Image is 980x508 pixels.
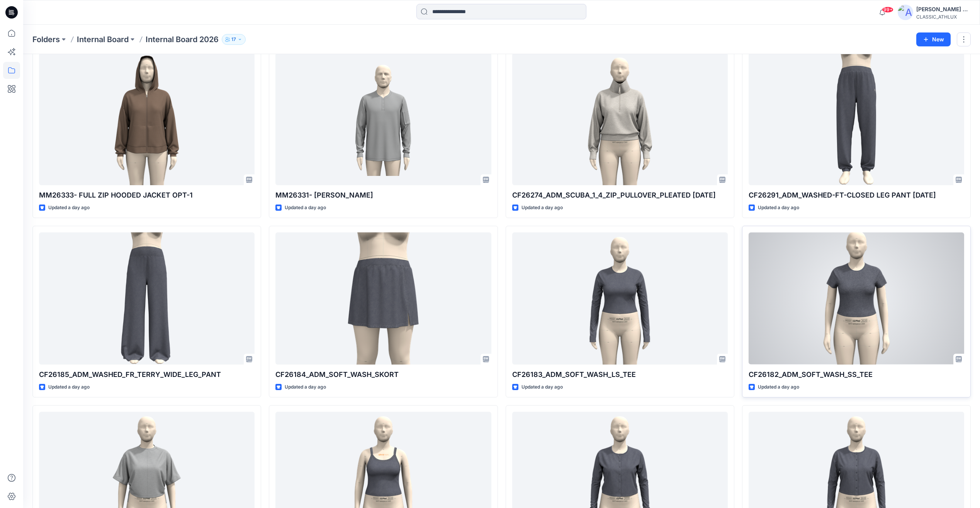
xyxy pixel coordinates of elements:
[916,14,970,20] div: CLASSIC_ATHLUX
[275,190,491,201] p: MM26331- [PERSON_NAME]
[758,383,799,391] p: Updated a day ago
[512,190,728,201] p: CF26274_ADM_SCUBA_1_4_ZIP_PULLOVER_PLEATED [DATE]
[285,204,326,212] p: Updated a day ago
[512,53,728,185] a: CF26274_ADM_SCUBA_1_4_ZIP_PULLOVER_PLEATED 12OCT25
[749,232,964,364] a: CF26182_ADM_SOFT_WASH_SS_TEE
[758,204,799,212] p: Updated a day ago
[512,232,728,364] a: CF26183_ADM_SOFT_WASH_LS_TEE
[146,34,219,45] p: Internal Board 2026
[898,5,913,20] img: avatar
[48,204,90,212] p: Updated a day ago
[285,383,326,391] p: Updated a day ago
[39,369,255,380] p: CF26185_ADM_WASHED_FR_TERRY_WIDE_LEG_PANT
[39,53,255,185] a: MM26333- FULL ZIP HOODED JACKET OPT-1
[32,34,60,45] a: Folders
[882,7,893,13] span: 99+
[916,5,970,14] div: [PERSON_NAME] Cfai
[275,53,491,185] a: MM26331- LS HENLEY
[521,383,563,391] p: Updated a day ago
[512,369,728,380] p: CF26183_ADM_SOFT_WASH_LS_TEE
[222,34,246,45] button: 17
[77,34,129,45] a: Internal Board
[916,32,951,46] button: New
[39,232,255,364] a: CF26185_ADM_WASHED_FR_TERRY_WIDE_LEG_PANT
[275,369,491,380] p: CF26184_ADM_SOFT_WASH_SKORT
[749,369,964,380] p: CF26182_ADM_SOFT_WASH_SS_TEE
[521,204,563,212] p: Updated a day ago
[749,190,964,201] p: CF26291_ADM_WASHED-FT-CLOSED LEG PANT [DATE]
[749,53,964,185] a: CF26291_ADM_WASHED-FT-CLOSED LEG PANT 12OCT25
[39,190,255,201] p: MM26333- FULL ZIP HOODED JACKET OPT-1
[231,35,236,44] p: 17
[48,383,90,391] p: Updated a day ago
[275,232,491,364] a: CF26184_ADM_SOFT_WASH_SKORT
